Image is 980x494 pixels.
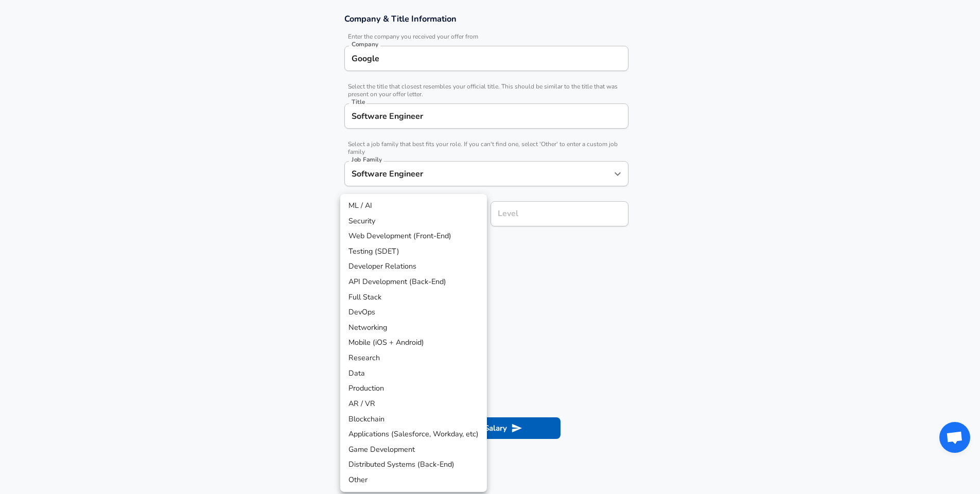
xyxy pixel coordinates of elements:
li: Production [340,381,487,396]
li: Applications (Salesforce, Workday, etc) [340,427,487,442]
li: AR / VR [340,396,487,412]
li: API Development (Back-End) [340,274,487,290]
li: Other [340,472,487,488]
li: Developer Relations [340,259,487,274]
li: Web Development (Front-End) [340,228,487,244]
li: ML / AI [340,198,487,214]
li: Data [340,366,487,381]
li: Testing (SDET) [340,244,487,259]
li: DevOps [340,305,487,320]
li: Security [340,214,487,229]
li: Full Stack [340,290,487,305]
li: Research [340,350,487,366]
li: Mobile (iOS + Android) [340,335,487,350]
li: Distributed Systems (Back-End) [340,457,487,472]
div: Open chat [939,422,970,453]
li: Blockchain [340,412,487,427]
li: Networking [340,320,487,336]
li: Game Development [340,442,487,457]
